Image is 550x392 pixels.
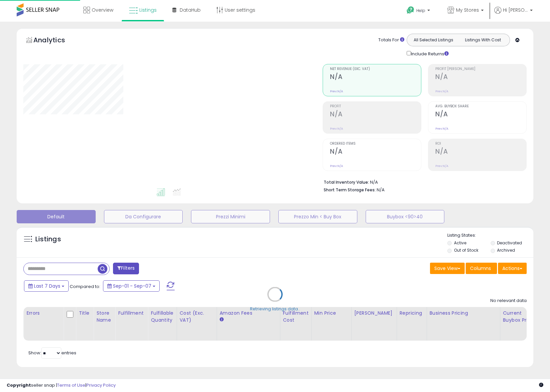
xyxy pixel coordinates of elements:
[330,67,421,71] span: Net Revenue (Exc. VAT)
[401,1,437,22] a: Help
[330,89,343,93] small: Prev: N/A
[330,110,421,119] h2: N/A
[435,127,448,131] small: Prev: N/A
[324,187,376,193] b: Short Term Storage Fees:
[330,127,343,131] small: Prev: N/A
[435,110,526,119] h2: N/A
[435,105,526,108] span: Avg. Buybox Share
[33,35,78,46] h5: Analytics
[366,210,445,223] button: Buybox <90>40
[330,164,343,168] small: Prev: N/A
[278,210,357,223] button: Prezzo Min < Buy Box
[456,7,479,13] span: My Stores
[435,164,448,168] small: Prev: N/A
[378,37,404,43] div: Totals For
[17,210,96,223] button: Default
[7,382,31,388] strong: Copyright
[57,382,85,388] a: Terms of Use
[503,7,528,13] span: Hi [PERSON_NAME]
[86,382,116,388] a: Privacy Policy
[104,210,183,223] button: Da Configurare
[330,142,421,146] span: Ordered Items
[435,142,526,146] span: ROI
[180,7,201,13] span: DataHub
[409,36,458,44] button: All Selected Listings
[250,306,300,312] div: Retrieving listings data..
[324,178,522,186] li: N/A
[7,382,116,389] div: seller snap | |
[191,210,270,223] button: Prezzi Minimi
[402,50,457,57] div: Include Returns
[458,36,508,44] button: Listings With Cost
[377,187,385,193] span: N/A
[406,6,415,14] i: Get Help
[435,89,448,93] small: Prev: N/A
[330,148,421,157] h2: N/A
[92,7,113,13] span: Overview
[324,179,369,185] b: Total Inventory Value:
[416,8,425,13] span: Help
[330,105,421,108] span: Profit
[494,7,533,22] a: Hi [PERSON_NAME]
[435,67,526,71] span: Profit [PERSON_NAME]
[330,73,421,82] h2: N/A
[435,73,526,82] h2: N/A
[139,7,157,13] span: Listings
[435,148,526,157] h2: N/A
